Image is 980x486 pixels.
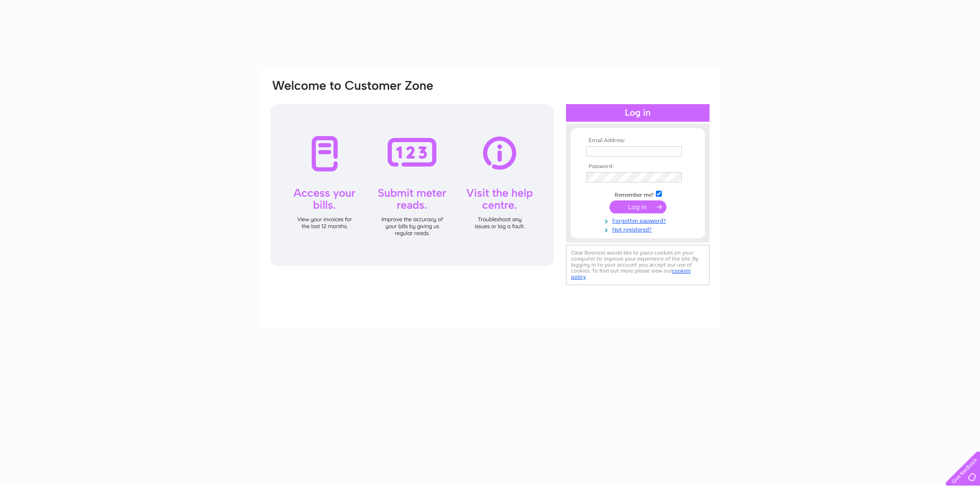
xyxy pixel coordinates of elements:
[586,216,691,224] a: Forgotten password?
[571,268,691,280] a: cookies policy
[566,245,710,285] div: Clear Business would like to place cookies on your computer to improve your experience of the sit...
[584,163,691,170] th: Password:
[584,137,691,144] th: Email Address:
[609,200,666,213] input: Submit
[586,224,691,233] a: Not registered?
[584,189,691,199] td: Remember me?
